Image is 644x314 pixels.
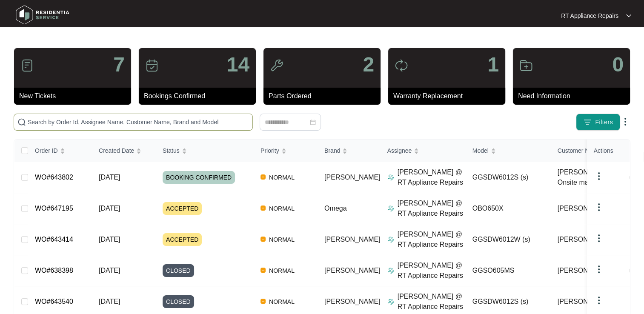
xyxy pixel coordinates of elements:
th: Model [466,140,551,162]
span: [PERSON_NAME] [324,174,381,181]
p: 1 [487,54,499,75]
button: filter iconFilters [576,114,620,131]
th: Priority [254,140,318,162]
p: New Tickets [19,91,131,101]
img: Assigner Icon [387,267,394,274]
p: [PERSON_NAME] @ RT Appliance Repairs [398,229,466,250]
img: icon [395,59,408,72]
img: dropdown arrow [626,14,631,18]
img: Vercel Logo [260,174,266,180]
span: CLOSED [163,264,194,277]
th: Customer Name [551,140,636,162]
span: Filters [595,118,613,127]
img: Vercel Logo [260,268,266,273]
p: [PERSON_NAME] @ RT Appliance Repairs [398,167,466,188]
a: WO#643414 [35,236,73,243]
span: [DATE] [99,205,120,212]
span: [PERSON_NAME] [558,234,614,245]
img: dropdown arrow [594,202,604,212]
a: WO#643540 [35,298,73,305]
span: [DATE] [99,174,120,181]
p: Parts Ordered [269,91,381,101]
img: dropdown arrow [594,233,604,243]
a: WO#638398 [35,267,73,274]
span: [PERSON_NAME] [558,203,614,214]
th: Status [156,140,254,162]
img: Assigner Icon [387,298,394,305]
th: Brand [318,140,381,162]
span: Priority [260,146,279,155]
span: NORMAL [266,234,298,245]
p: 14 [227,54,249,75]
span: [PERSON_NAME] [324,236,381,243]
img: icon [20,59,34,72]
span: BOOKING CONFIRMED [163,171,235,184]
span: [PERSON_NAME] [558,297,614,307]
th: Assignee [381,140,466,162]
span: [PERSON_NAME] [324,298,381,305]
th: Order ID [28,140,92,162]
span: [PERSON_NAME] [324,267,381,274]
p: 2 [363,54,374,75]
img: dropdown arrow [594,264,604,274]
p: Need Information [518,91,630,101]
p: Bookings Confirmed [144,91,256,101]
td: GGSO605MS [466,255,551,286]
span: ACCEPTED [163,233,202,246]
p: RT Appliance Repairs [561,11,618,20]
img: Assigner Icon [387,174,394,181]
span: Omega [324,205,346,212]
span: [DATE] [99,298,120,305]
img: icon [145,59,159,72]
span: [DATE] [99,267,120,274]
p: [PERSON_NAME] @ RT Appliance Repairs [398,291,466,312]
img: Assigner Icon [387,236,394,243]
p: [PERSON_NAME] @ RT Appliance Repairs [398,260,466,281]
img: Vercel Logo [260,299,266,304]
img: Vercel Logo [260,237,266,242]
img: search-icon [17,118,26,126]
img: dropdown arrow [594,295,604,305]
span: Model [472,146,489,155]
span: NORMAL [266,203,298,214]
span: Order ID [35,146,58,155]
th: Created Date [92,140,156,162]
img: Assigner Icon [387,205,394,212]
span: Customer Name [558,146,601,155]
span: Created Date [99,146,134,155]
td: GGSDW6012S (s) [466,162,551,193]
span: NORMAL [266,172,298,183]
p: 0 [612,54,624,75]
a: WO#647195 [35,205,73,212]
p: [PERSON_NAME] @ RT Appliance Repairs [398,198,466,219]
span: [DATE] [99,236,120,243]
img: icon [519,59,533,72]
img: icon [270,59,283,72]
p: 7 [113,54,125,75]
span: NORMAL [266,297,298,307]
input: Search by Order Id, Assignee Name, Customer Name, Brand and Model [28,117,249,127]
img: dropdown arrow [620,117,630,127]
img: dropdown arrow [594,171,604,181]
span: Assignee [387,146,412,155]
span: ACCEPTED [163,202,202,215]
span: [PERSON_NAME]- Onsite ma... [558,167,625,188]
span: Brand [324,146,340,155]
td: OBO650X [466,193,551,224]
span: NORMAL [266,265,298,276]
th: Actions [587,140,630,162]
a: WO#643802 [35,174,73,181]
td: GGSDW6012W (s) [466,224,551,255]
span: [PERSON_NAME]... [558,265,619,276]
img: residentia service logo [13,2,72,28]
span: Status [163,146,180,155]
img: Vercel Logo [260,206,266,211]
p: Warranty Replacement [393,91,505,101]
span: CLOSED [163,295,194,308]
img: filter icon [583,118,592,126]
